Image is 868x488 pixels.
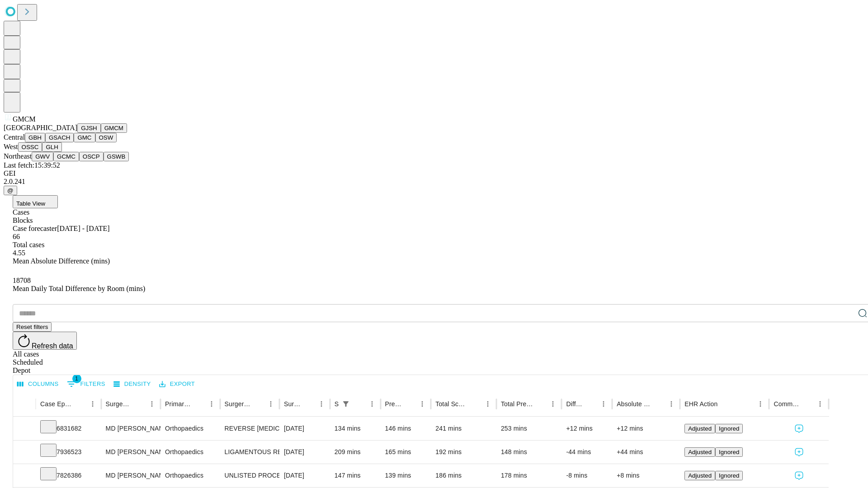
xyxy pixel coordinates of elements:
div: Primary Service [165,400,191,408]
div: [DATE] [284,441,325,464]
button: Export [157,377,197,391]
div: Orthopaedics [165,417,215,440]
div: MD [PERSON_NAME] [PERSON_NAME] Md [106,441,156,464]
button: GLH [42,142,61,152]
div: GEI [4,169,864,178]
span: Case forecaster [13,225,57,232]
span: West [4,143,18,150]
button: Adjusted [684,471,715,480]
span: Northeast [4,152,32,160]
button: Adjusted [684,447,715,457]
button: GSWB [104,152,129,161]
button: Sort [718,398,731,410]
div: 192 mins [435,441,492,464]
button: GWV [32,152,53,161]
span: @ [7,187,14,194]
button: Show filters [65,377,108,391]
div: UNLISTED PROCEDURE PELVIS OR HIP JOINT [225,464,275,487]
div: Surgery Date [284,400,302,408]
span: Table View [16,200,45,207]
button: GCMC [53,152,79,161]
div: 148 mins [501,441,557,464]
div: +8 mins [617,464,675,487]
button: Menu [205,398,218,410]
button: Menu [86,398,99,410]
div: MD [PERSON_NAME] [PERSON_NAME] Md [106,417,156,440]
button: Refresh data [13,332,77,350]
button: Table View [13,195,58,208]
div: +12 mins [566,417,608,440]
span: Refresh data [32,342,73,350]
span: Total cases [13,241,44,249]
button: @ [4,186,17,195]
div: 1 active filter [340,398,352,410]
span: GMCM [13,115,36,123]
button: OSW [95,133,117,142]
div: 186 mins [435,464,492,487]
div: 253 mins [501,417,557,440]
span: [DATE] - [DATE] [57,225,109,232]
button: Menu [754,398,767,410]
span: Adjusted [688,425,712,432]
button: Menu [264,398,277,410]
div: Surgery Name [225,400,251,408]
div: Predicted In Room Duration [385,400,403,408]
button: Reset filters [13,322,52,332]
div: 2.0.241 [4,178,864,186]
span: 66 [13,233,20,240]
button: Show filters [340,398,352,410]
button: OSSC [18,142,42,152]
div: Surgeon Name [106,400,132,408]
div: 147 mins [335,464,376,487]
span: Last fetch: 15:39:52 [4,161,60,169]
span: 1 [72,374,81,383]
div: 7936523 [40,441,97,464]
div: LIGAMENTOUS RECONSTRUCTION KNEE EXTRA ARTICULAR [225,441,275,464]
div: 7826386 [40,464,97,487]
span: Central [4,133,25,141]
div: 241 mins [435,417,492,440]
div: 178 mins [501,464,557,487]
button: Menu [814,398,826,410]
div: 165 mins [385,441,427,464]
button: Menu [416,398,429,410]
div: 134 mins [335,417,376,440]
div: 6831682 [40,417,97,440]
div: EHR Action [684,400,717,408]
div: -8 mins [566,464,608,487]
div: 209 mins [335,441,376,464]
span: Adjusted [688,449,712,455]
button: Sort [302,398,315,410]
span: 18708 [13,277,31,284]
div: Orthopaedics [165,441,215,464]
button: Sort [801,398,814,410]
button: Density [111,377,153,391]
button: Expand [18,421,31,437]
button: GSACH [45,133,74,142]
button: Ignored [715,424,743,433]
div: -44 mins [566,441,608,464]
div: Difference [566,400,584,408]
span: Ignored [719,425,739,432]
div: 146 mins [385,417,427,440]
button: Menu [146,398,158,410]
div: 139 mins [385,464,427,487]
button: Sort [403,398,416,410]
button: GMCM [101,123,127,133]
div: MD [PERSON_NAME] [PERSON_NAME] Md [106,464,156,487]
div: [DATE] [284,464,325,487]
div: Scheduled In Room Duration [335,400,339,408]
div: +44 mins [617,441,675,464]
button: Menu [665,398,678,410]
button: GMC [74,133,95,142]
button: Ignored [715,447,743,457]
button: Adjusted [684,424,715,433]
span: Ignored [719,449,739,455]
span: [GEOGRAPHIC_DATA] [4,124,77,131]
span: Ignored [719,472,739,479]
span: Reset filters [16,324,48,330]
button: Sort [353,398,366,410]
button: Menu [481,398,494,410]
div: Comments [774,400,800,408]
div: Absolute Difference [617,400,651,408]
